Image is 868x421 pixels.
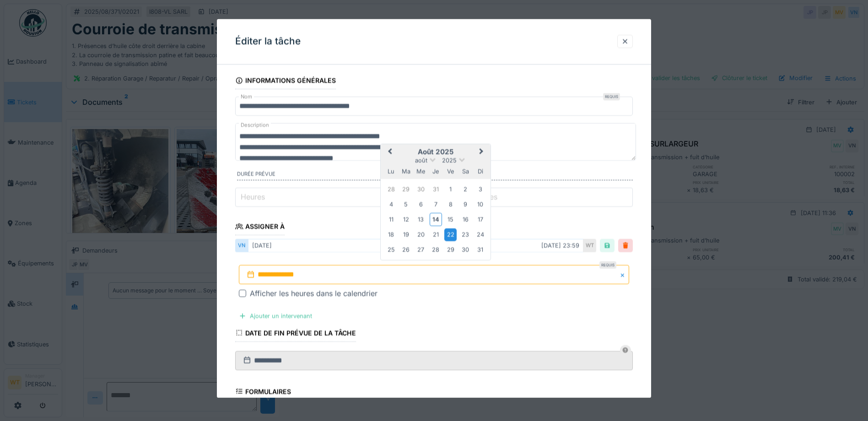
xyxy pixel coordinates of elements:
[235,220,285,235] div: Assigner à
[430,183,442,195] div: Choose jeudi 31 juillet 2025
[385,198,397,210] div: Choose lundi 4 août 2025
[459,183,472,195] div: Choose samedi 2 août 2025
[430,213,442,226] div: Choose jeudi 14 août 2025
[381,148,491,157] h2: août 2025
[459,243,472,256] div: Choose samedi 30 août 2025
[475,146,490,160] button: Next Month
[235,36,301,47] h3: Éditer la tâche
[235,326,356,342] div: Date de fin prévue de la tâche
[430,198,442,210] div: Choose jeudi 7 août 2025
[235,239,248,253] div: VN
[474,183,486,195] div: Choose dimanche 3 août 2025
[239,93,254,101] label: Nom
[430,229,442,241] div: Choose jeudi 21 août 2025
[442,157,457,164] span: 2025
[248,239,583,253] div: [DATE] [DATE] 23:59
[250,288,377,299] div: Afficher les heures dans le calendrier
[459,213,472,226] div: Choose samedi 16 août 2025
[474,213,486,226] div: Choose dimanche 17 août 2025
[444,166,457,178] div: vendredi
[459,229,472,241] div: Choose samedi 23 août 2025
[474,243,486,256] div: Choose dimanche 31 août 2025
[444,243,457,256] div: Choose vendredi 29 août 2025
[415,243,427,256] div: Choose mercredi 27 août 2025
[384,182,488,257] div: Month août, 2025
[400,183,412,195] div: Choose mardi 29 juillet 2025
[415,166,427,178] div: mercredi
[385,213,397,226] div: Choose lundi 11 août 2025
[599,262,616,269] div: Requis
[400,198,412,210] div: Choose mardi 5 août 2025
[235,310,316,323] div: Ajouter un intervenant
[235,385,291,400] div: Formulaires
[382,146,396,160] button: Previous Month
[444,198,457,210] div: Choose vendredi 8 août 2025
[385,243,397,256] div: Choose lundi 25 août 2025
[415,229,427,241] div: Choose mercredi 20 août 2025
[400,243,412,256] div: Choose mardi 26 août 2025
[474,198,486,210] div: Choose dimanche 10 août 2025
[239,192,267,203] label: Heures
[444,183,457,195] div: Choose vendredi 1 août 2025
[444,213,457,226] div: Choose vendredi 15 août 2025
[400,229,412,241] div: Choose mardi 19 août 2025
[583,239,596,253] div: WT
[474,166,486,178] div: dimanche
[474,229,486,241] div: Choose dimanche 24 août 2025
[430,166,442,178] div: jeudi
[459,198,472,210] div: Choose samedi 9 août 2025
[237,171,633,181] label: Durée prévue
[400,166,412,178] div: mardi
[415,157,427,164] span: août
[459,166,472,178] div: samedi
[385,183,397,195] div: Choose lundi 28 juillet 2025
[603,93,620,101] div: Requis
[385,229,397,241] div: Choose lundi 18 août 2025
[415,213,427,226] div: Choose mercredi 13 août 2025
[619,265,629,285] button: Close
[400,213,412,226] div: Choose mardi 12 août 2025
[415,198,427,210] div: Choose mercredi 6 août 2025
[444,229,457,241] div: Choose vendredi 22 août 2025
[385,166,397,178] div: lundi
[415,183,427,195] div: Choose mercredi 30 juillet 2025
[239,120,271,131] label: Description
[430,243,442,256] div: Choose jeudi 28 août 2025
[235,74,336,89] div: Informations générales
